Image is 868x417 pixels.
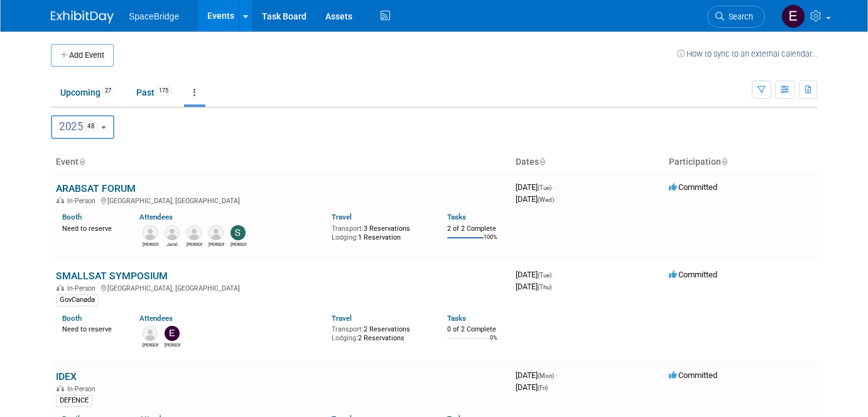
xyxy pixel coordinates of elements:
a: How to sync to an external calendar... [677,49,817,58]
div: Need to reserve [62,323,121,334]
span: SpaceBridge [129,11,179,21]
div: [GEOGRAPHIC_DATA], [GEOGRAPHIC_DATA] [56,282,506,292]
a: ARABSAT FORUM [56,182,136,194]
div: Nick Muttai [209,240,224,248]
a: Upcoming27 [51,81,124,104]
img: David Gelerman [143,225,158,240]
a: Travel [332,314,352,323]
span: Transport: [332,225,364,233]
button: Add Event [51,44,114,67]
span: In-Person [67,284,99,292]
div: Elizabeth Gelerman [165,341,180,348]
img: In-Person Event [57,385,64,391]
a: Tasks [447,213,466,221]
a: Booth [62,213,82,221]
span: Lodging: [332,233,358,242]
span: [DATE] [516,270,555,279]
span: - [553,270,555,279]
span: (Wed) [538,196,554,203]
span: (Mon) [538,372,554,379]
a: Sort by Participation Type [721,157,727,167]
a: Search [707,6,765,28]
span: (Thu) [538,284,551,291]
span: Committed [669,182,717,192]
div: DEFENCE [56,395,92,406]
span: (Tue) [538,184,551,191]
div: [GEOGRAPHIC_DATA], [GEOGRAPHIC_DATA] [56,195,506,205]
a: Sort by Start Date [539,157,545,167]
div: 0 of 2 Complete [447,325,506,334]
img: In-Person Event [57,197,64,203]
img: Nick Muttai [209,225,224,240]
img: Elizabeth Gelerman [781,4,805,28]
span: 2025 [59,120,98,133]
th: Participation [664,152,817,173]
span: [DATE] [516,282,551,291]
a: SMALLSAT SYMPOSIUM [56,270,168,282]
div: 3 Reservations 1 Reservation [332,222,428,242]
div: David Gelerman [143,240,158,248]
span: [DATE] [516,382,548,392]
img: ExhibitDay [51,11,114,23]
span: [DATE] [516,370,558,380]
span: (Fri) [538,384,548,391]
img: Elizabeth Gelerman [165,326,180,341]
img: Mike Di Paolo [187,225,202,240]
div: Stella Gelerman [231,240,246,248]
span: 175 [155,86,172,96]
span: [DATE] [516,194,554,204]
span: 48 [84,121,98,131]
div: 2 of 2 Complete [447,225,506,233]
div: Jamil Joseph [165,240,180,248]
img: Jamil Joseph [165,225,180,240]
th: Event [51,152,511,173]
a: Sort by Event Name [79,157,85,167]
span: In-Person [67,385,99,393]
span: Lodging: [332,334,358,342]
td: 100% [484,234,497,251]
img: Amir Kashani [143,326,158,341]
span: Search [724,12,753,21]
span: Transport: [332,325,364,333]
button: 202548 [51,115,114,139]
a: Attendees [139,314,173,323]
a: Tasks [447,314,466,323]
span: [DATE] [516,182,555,192]
div: Need to reserve [62,222,121,233]
a: Booth [62,314,82,323]
div: GovCanada [56,294,99,306]
div: Amir Kashani [143,341,158,348]
span: In-Person [67,197,99,205]
a: Travel [332,213,352,221]
span: - [553,182,555,192]
th: Dates [511,152,664,173]
a: Past175 [127,81,182,104]
img: In-Person Event [57,284,64,291]
span: (Tue) [538,272,551,279]
div: Mike Di Paolo [187,240,202,248]
img: Stella Gelerman [231,225,246,240]
span: - [556,370,558,380]
div: 2 Reservations 2 Reservations [332,323,428,342]
span: Committed [669,270,717,279]
a: Attendees [139,213,173,221]
span: 27 [101,86,115,96]
span: Committed [669,370,717,380]
td: 0% [490,335,497,352]
a: IDEX [56,370,77,382]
